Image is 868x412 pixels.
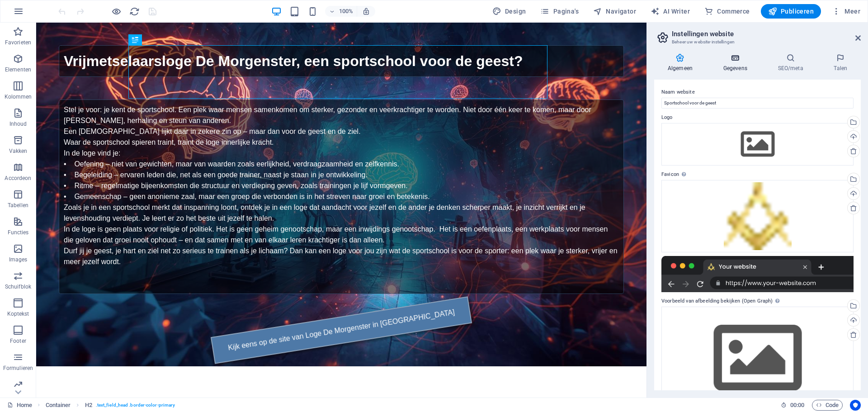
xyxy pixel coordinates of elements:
[704,7,750,16] span: Commerce
[790,400,804,411] span: 00 00
[661,87,854,98] label: Naam website
[325,6,357,17] button: 100%
[9,120,27,128] p: Inhoud
[362,7,370,15] i: Stel bij het wijzigen van de grootte van de weergegeven website automatisch het juist zoomniveau ...
[5,93,32,100] p: Kolommen
[821,53,861,72] h4: Talen
[812,400,843,411] button: Code
[5,39,31,46] p: Favorieten
[46,400,175,411] nav: breadcrumb
[661,169,854,180] label: Favicon
[492,7,526,16] span: Design
[129,6,140,17] i: Pagina opnieuw laden
[661,296,854,307] label: Voorbeeld van afbeelding bekijken (Open Graph)
[8,202,28,209] p: Tabellen
[9,256,28,263] p: Images
[832,7,860,16] span: Meer
[701,4,754,19] button: Commerce
[850,400,861,411] button: Usercentrics
[7,310,29,317] p: Koptekst
[593,7,636,16] span: Navigator
[647,4,693,19] button: AI Writer
[540,7,579,16] span: Pagina's
[672,38,843,46] h3: Beheer uw website-instellingen
[339,6,353,17] h6: 100%
[661,123,854,166] div: Selecteer bestanden uit Bestandsbeheer, stockfoto's, of upload een of meer bestanden
[710,53,764,72] h4: Gegevens
[661,180,854,252] div: favicon_yellow-iBDNTWgtuzINBMsnVjf5tg-G3EFZSsm6ORLvIz4DTCdvA.png
[797,402,798,408] span: :
[96,400,175,411] span: . text_field_head .border-color-primary
[768,7,814,16] span: Publiceren
[537,4,582,19] button: Pagina's
[85,400,92,411] span: Klik om te selecteren, dubbelklik om te bewerken
[489,4,530,19] div: Design (Ctrl+Alt+Y)
[5,175,31,182] p: Accordeon
[651,7,690,16] span: AI Writer
[8,229,29,236] p: Functies
[661,112,854,123] label: Logo
[672,30,861,38] h2: Instellingen website
[661,98,854,109] input: Naam...
[828,4,864,19] button: Meer
[10,337,26,345] p: Footer
[3,365,33,372] p: Formulieren
[761,4,821,19] button: Publiceren
[129,6,140,17] button: reload
[590,4,640,19] button: Navigator
[764,53,821,72] h4: SEO/meta
[654,53,710,72] h4: Algemeen
[489,4,530,19] button: Design
[111,6,122,17] button: Klik hier om de voorbeeldmodus te verlaten en verder te gaan met bewerken
[7,400,32,411] a: Klik om selectie op te heffen, dubbelklik om Pagina's te open
[781,400,805,411] h6: Sessietijd
[5,66,31,73] p: Elementen
[661,307,854,410] div: Selecteer bestanden uit Bestandsbeheer, stockfoto's, of upload een of meer bestanden
[46,400,71,411] span: Klik om te selecteren, dubbelklik om te bewerken
[5,283,31,290] p: Schuifblok
[816,400,839,411] span: Code
[9,147,28,155] p: Vakken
